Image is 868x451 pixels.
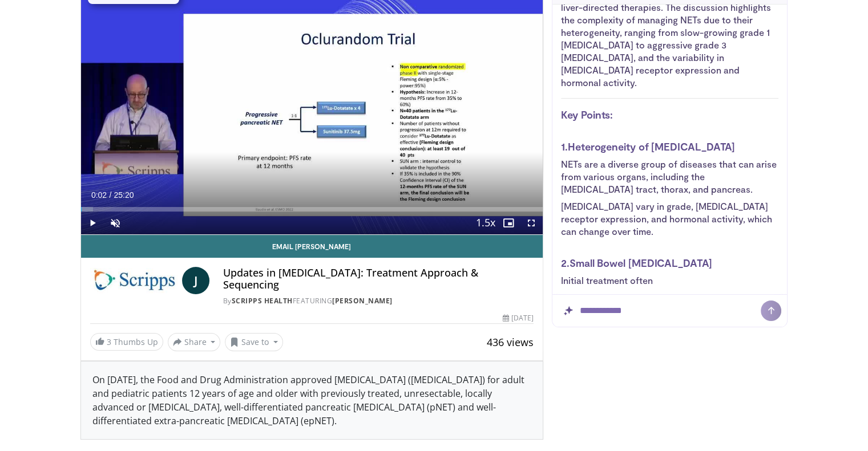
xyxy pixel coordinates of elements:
[223,267,534,291] h4: Updates in [MEDICAL_DATA]: Treatment Approach & Sequencing
[90,267,177,294] img: Scripps Health
[503,313,534,323] div: [DATE]
[561,158,778,196] li: NETs are a diverse group of diseases that can arise from various organs, including the [MEDICAL_D...
[474,212,497,234] button: Playback Rate
[81,361,543,439] div: On [DATE], the Food and Drug Administration approved [MEDICAL_DATA] ([MEDICAL_DATA]) for adult an...
[520,212,543,234] button: Fullscreen
[223,296,534,306] div: By FEATURING
[561,274,778,287] li: Initial treatment often
[232,296,293,306] a: Scripps Health
[168,333,221,351] button: Share
[81,207,543,212] div: Progress Bar
[110,190,112,200] span: /
[570,257,712,269] strong: Small Bowel [MEDICAL_DATA]
[81,212,104,234] button: Play
[332,296,393,306] a: [PERSON_NAME]
[182,267,209,294] a: J
[568,140,734,153] strong: Heterogeneity of [MEDICAL_DATA]
[487,335,534,349] span: 436 views
[561,256,725,270] h4: 2.
[104,212,127,234] button: Unmute
[561,140,748,153] h4: 1.
[81,235,543,258] a: Email [PERSON_NAME]
[552,295,787,327] input: Question for AI
[90,333,163,351] a: 3 Thumbs Up
[91,190,107,200] span: 0:02
[114,190,134,200] span: 25:20
[561,200,778,238] li: [MEDICAL_DATA] vary in grade, [MEDICAL_DATA] receptor expression, and hormonal activity, which ca...
[225,333,283,351] button: Save to
[497,212,520,234] button: Enable picture-in-picture mode
[561,108,778,121] h3: Key Points:
[107,336,111,347] span: 3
